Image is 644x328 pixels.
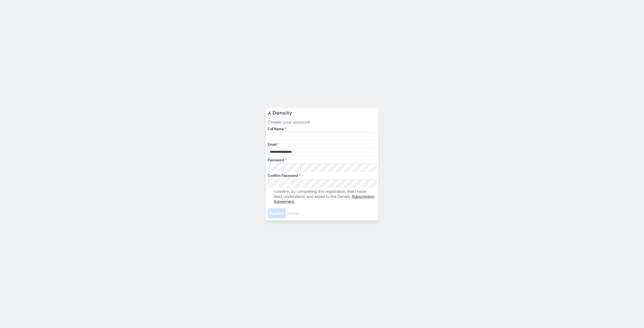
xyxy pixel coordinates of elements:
p: I confirm, by completing this registration, that I have read, understand, and agree to the Density . [274,189,375,204]
label: Email [268,142,375,147]
label: Full Name [268,126,375,131]
span: Register [270,211,284,216]
label: Confirm Password [268,173,375,178]
button: Register [268,208,286,218]
span: Cancel [288,211,299,216]
label: Password [268,158,375,163]
button: Cancel [286,208,301,218]
a: Subscription Agreement [274,194,374,204]
span: Create your account [268,119,376,125]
